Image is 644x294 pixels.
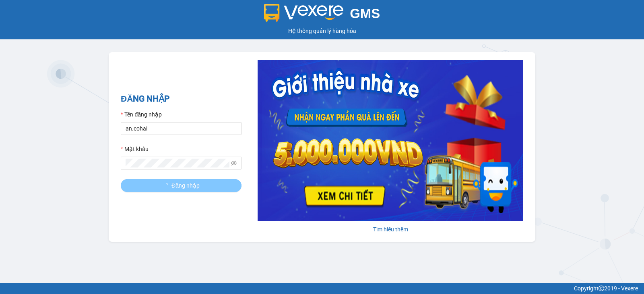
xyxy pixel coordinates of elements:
div: Tìm hiểu thêm [258,225,523,234]
label: Tên đăng nhập [121,110,162,119]
img: logo 2 [264,4,344,22]
span: eye-invisible [231,160,237,166]
div: Hệ thống quản lý hàng hóa [2,27,642,35]
a: GMS [264,12,380,18]
span: Đăng nhập [171,181,200,190]
div: Copyright 2019 - Vexere [6,284,638,293]
img: banner-0 [258,60,523,221]
h2: ĐĂNG NHẬP [121,92,242,106]
span: GMS [350,6,380,21]
input: Tên đăng nhập [121,122,242,135]
span: loading [163,183,171,188]
input: Mật khẩu [126,159,229,167]
label: Mật khẩu [121,145,149,153]
span: copyright [599,286,604,291]
button: Đăng nhập [121,179,242,192]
